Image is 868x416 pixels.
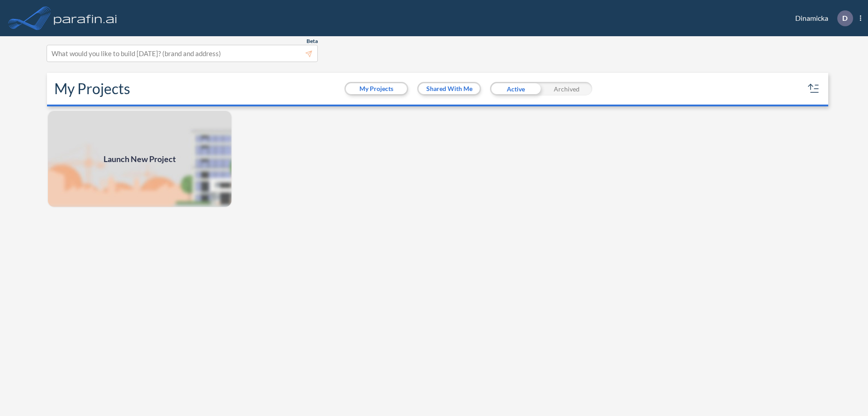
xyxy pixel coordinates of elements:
[541,82,592,96] div: Archived
[346,83,407,94] button: My Projects
[419,83,480,94] button: Shared With Me
[782,10,861,26] div: Dinamicka
[490,82,541,96] div: Active
[842,14,848,22] p: D
[47,110,232,208] a: Launch New Project
[54,80,130,97] h2: My Projects
[307,38,318,45] span: Beta
[47,110,232,208] img: add
[807,81,821,96] button: sort
[104,153,176,165] span: Launch New Project
[52,9,119,27] img: logo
